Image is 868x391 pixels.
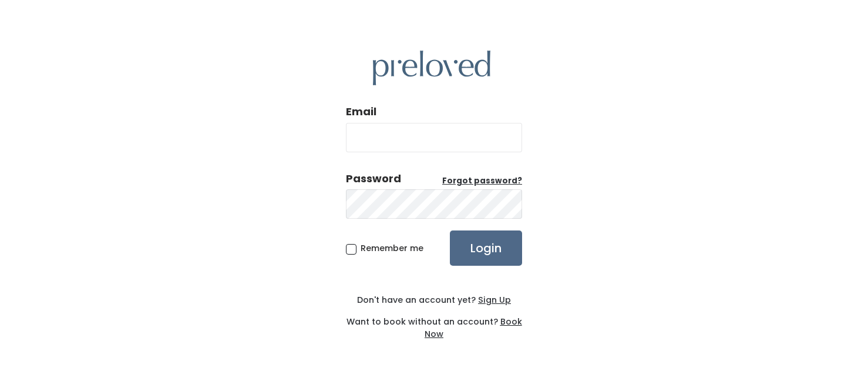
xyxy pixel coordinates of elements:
u: Sign Up [478,294,511,306]
a: Forgot password? [442,175,522,187]
img: preloved logo [373,51,490,85]
div: Don't have an account yet? [346,294,522,306]
div: Password [346,171,401,186]
a: Sign Up [476,294,511,306]
div: Want to book without an account? [346,306,522,340]
input: Login [450,230,522,266]
a: Book Now [425,316,522,340]
label: Email [346,104,376,119]
span: Remember me [361,242,423,254]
